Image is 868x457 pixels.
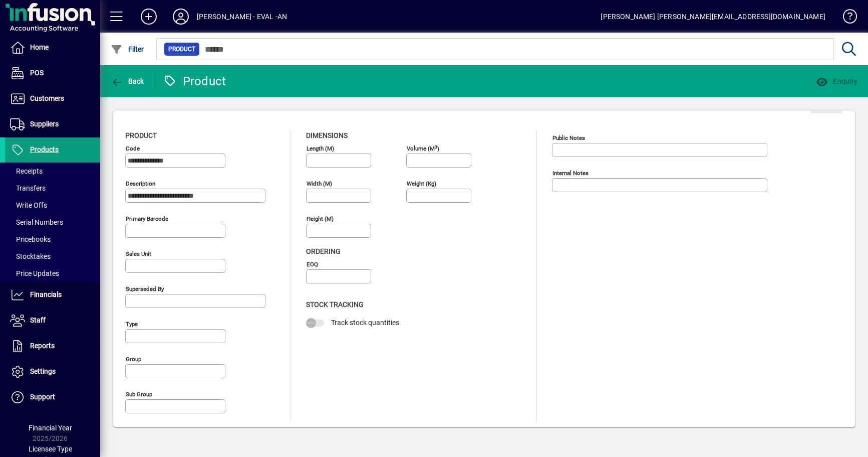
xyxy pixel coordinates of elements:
mat-label: Public Notes [552,134,585,141]
span: Product [125,131,157,139]
a: Suppliers [5,112,100,137]
mat-label: EOQ [307,261,318,268]
a: Receipts [5,163,100,180]
mat-label: Type [126,321,138,328]
span: Back [111,77,144,85]
a: Pricebooks [5,231,100,248]
a: Price Updates [5,265,100,282]
button: Add [133,8,165,26]
div: Product [163,73,226,89]
span: Reports [30,342,55,350]
span: Transfers [10,184,46,192]
a: Customers [5,86,100,111]
span: Track stock quantities [331,319,399,327]
mat-label: Width (m) [307,180,332,187]
span: Ordering [306,247,341,255]
span: Stock Tracking [306,300,364,309]
span: POS [30,69,44,77]
span: Pricebooks [10,235,51,243]
span: Settings [30,367,56,375]
a: Stocktakes [5,248,100,265]
span: Licensee Type [29,445,72,453]
button: Back [108,72,147,90]
a: POS [5,61,100,86]
a: Staff [5,308,100,333]
a: Write Offs [5,197,100,214]
a: Transfers [5,180,100,197]
mat-label: Length (m) [307,145,334,152]
app-page-header-button: Back [100,72,155,90]
mat-label: Internal Notes [552,170,589,177]
a: Reports [5,334,100,359]
mat-label: Code [126,145,140,152]
span: Dimensions [306,131,348,139]
mat-label: Sub group [126,391,152,398]
a: Home [5,35,100,60]
mat-label: Weight (Kg) [407,180,436,187]
sup: 3 [435,144,437,149]
span: Price Updates [10,269,59,277]
mat-label: Height (m) [307,215,334,222]
span: Receipts [10,167,43,175]
a: Knowledge Base [835,2,855,35]
span: Support [30,393,55,401]
button: Profile [165,8,197,26]
span: Staff [30,316,46,324]
mat-label: Volume (m ) [407,145,439,152]
span: Financials [30,290,62,298]
span: Serial Numbers [10,218,63,226]
mat-label: Sales unit [126,250,151,257]
span: Write Offs [10,201,47,209]
button: Filter [108,40,147,58]
span: Product [168,44,195,54]
a: Financials [5,282,100,308]
span: Customers [30,94,64,102]
div: [PERSON_NAME] - EVAL -AN [197,9,287,25]
span: Home [30,43,49,51]
span: Filter [111,45,144,53]
span: Stocktakes [10,252,51,260]
mat-label: Primary barcode [126,215,168,222]
div: [PERSON_NAME] [PERSON_NAME][EMAIL_ADDRESS][DOMAIN_NAME] [601,9,825,25]
mat-label: Group [126,356,141,363]
span: Products [30,145,59,154]
span: Financial Year [29,424,72,432]
mat-label: Description [126,180,155,187]
span: Suppliers [30,120,59,128]
button: Edit [810,95,842,113]
a: Serial Numbers [5,214,100,231]
a: Support [5,385,100,410]
mat-label: Superseded by [126,285,164,292]
a: Settings [5,359,100,384]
